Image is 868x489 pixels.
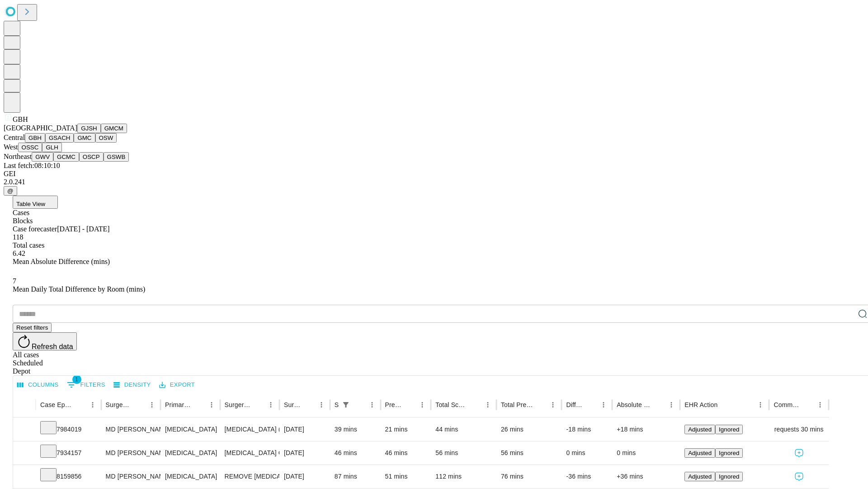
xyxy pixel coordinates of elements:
[32,343,73,350] span: Refresh data
[284,441,325,465] div: [DATE]
[353,398,366,411] button: Sort
[435,441,492,465] div: 56 mins
[715,472,743,481] button: Ignored
[106,441,156,465] div: MD [PERSON_NAME]
[18,446,31,461] button: Expand
[4,153,32,160] span: Northeast
[801,398,814,411] button: Sort
[284,401,302,408] div: Surgery Date
[617,418,675,441] div: +18 mins
[435,418,492,441] div: 44 mins
[32,152,53,162] button: GWV
[4,178,864,186] div: 2.0.241
[86,398,99,411] button: Menu
[4,162,60,169] span: Last fetch: 08:10:10
[7,187,14,194] span: @
[335,418,376,441] div: 39 mins
[40,441,97,465] div: 7934157
[617,441,675,465] div: 0 mins
[25,133,45,143] button: GBH
[74,133,95,143] button: GMC
[13,115,28,123] span: GBH
[18,143,42,152] button: OSSC
[264,398,277,411] button: Menu
[501,401,533,408] div: Total Predicted Duration
[774,401,800,408] div: Comments
[165,441,215,465] div: [MEDICAL_DATA]
[13,233,23,241] span: 118
[715,448,743,458] button: Ignored
[585,398,597,411] button: Sort
[106,465,156,488] div: MD [PERSON_NAME]
[385,418,427,441] div: 21 mins
[111,378,153,392] button: Density
[715,425,743,434] button: Ignored
[754,398,767,411] button: Menu
[284,465,325,488] div: [DATE]
[42,143,61,152] button: GLH
[284,418,325,441] div: [DATE]
[45,133,74,143] button: GSACH
[617,465,675,488] div: +36 mins
[684,425,715,434] button: Adjusted
[57,225,109,233] span: [DATE] - [DATE]
[719,426,739,433] span: Ignored
[416,398,429,411] button: Menu
[205,398,218,411] button: Menu
[157,378,197,392] button: Export
[501,418,557,441] div: 26 mins
[403,398,416,411] button: Sort
[534,398,547,411] button: Sort
[106,401,132,408] div: Surgeon Name
[652,398,665,411] button: Sort
[225,441,275,465] div: [MEDICAL_DATA] CA SCRN NOT HI RSK
[335,465,376,488] div: 87 mins
[13,323,52,332] button: Reset filters
[4,124,77,132] span: [GEOGRAPHIC_DATA]
[104,152,129,162] button: GSWB
[18,422,31,438] button: Expand
[566,401,584,408] div: Difference
[65,378,108,392] button: Show filters
[481,398,494,411] button: Menu
[684,472,715,481] button: Adjusted
[77,124,101,133] button: GJSH
[13,196,58,209] button: Table View
[617,401,651,408] div: Absolute Difference
[146,398,158,411] button: Menu
[501,465,557,488] div: 76 mins
[385,441,427,465] div: 46 mins
[435,465,492,488] div: 112 mins
[53,152,79,162] button: GCMC
[106,418,156,441] div: MD [PERSON_NAME]
[15,378,61,392] button: Select columns
[688,450,712,456] span: Adjusted
[366,398,378,411] button: Menu
[501,441,557,465] div: 56 mins
[79,152,104,162] button: OSCP
[13,225,57,233] span: Case forecaster
[774,418,824,441] div: requests 30 mins
[133,398,146,411] button: Sort
[302,398,315,411] button: Sort
[13,249,25,257] span: 6.42
[566,465,608,488] div: -36 mins
[165,401,191,408] div: Primary Service
[101,124,127,133] button: GMCM
[225,465,275,488] div: REMOVE [MEDICAL_DATA] UPPER ARM SUBCUTANEOUS
[40,418,97,441] div: 7984019
[665,398,678,411] button: Menu
[688,426,712,433] span: Adjusted
[718,398,731,411] button: Sort
[4,134,25,141] span: Central
[4,143,18,151] span: West
[72,375,81,384] span: 1
[40,465,97,488] div: 8159856
[385,465,427,488] div: 51 mins
[13,285,145,293] span: Mean Daily Total Difference by Room (mins)
[13,332,77,350] button: Refresh data
[40,401,73,408] div: Case Epic Id
[252,398,264,411] button: Sort
[688,473,712,480] span: Adjusted
[74,398,86,411] button: Sort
